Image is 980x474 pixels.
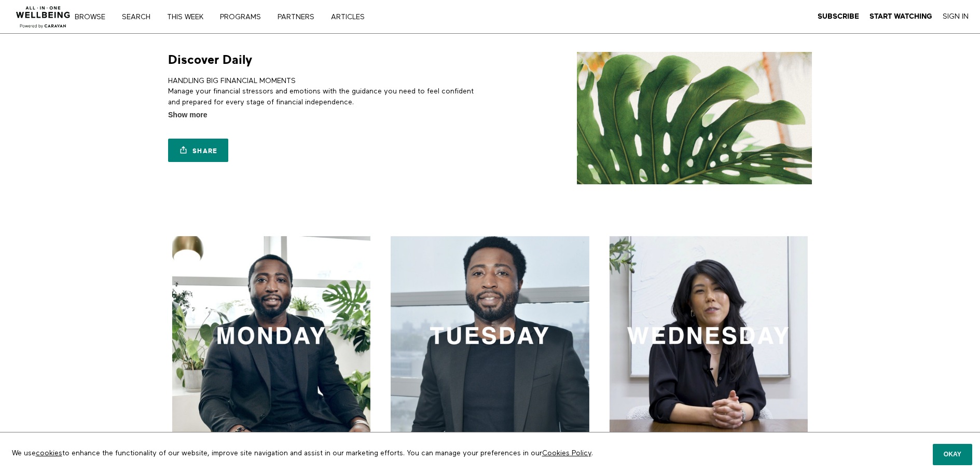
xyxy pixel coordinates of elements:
[82,11,386,22] nav: Primary
[4,440,772,466] p: We use to enhance the functionality of our website, improve site navigation and assist in our mar...
[869,12,932,20] strong: Start Watching
[818,12,859,20] strong: Subscribe
[168,110,207,120] span: Show more
[327,13,376,21] a: ARTICLES
[577,52,812,184] img: Discover Daily
[943,12,969,21] a: Sign In
[168,52,252,68] h1: Discover Daily
[118,13,161,21] a: Search
[71,13,116,21] a: Browse
[933,444,972,465] button: Okay
[168,76,486,107] p: HANDLING BIG FINANCIAL MOMENTS Manage your financial stressors and emotions with the guidance you...
[172,236,371,435] a: 3 Min Emotional Triggers Behind Money Choices
[391,236,589,435] a: 3 Min Managing Fear In Finances
[610,236,808,435] a: 5 Min Finances For Career Changes
[542,450,591,457] a: Cookies Policy
[216,13,272,21] a: PROGRAMS
[869,12,932,21] a: Start Watching
[168,139,228,162] a: Share
[36,450,62,457] a: cookies
[274,13,325,21] a: PARTNERS
[163,13,214,21] a: THIS WEEK
[818,12,859,21] a: Subscribe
